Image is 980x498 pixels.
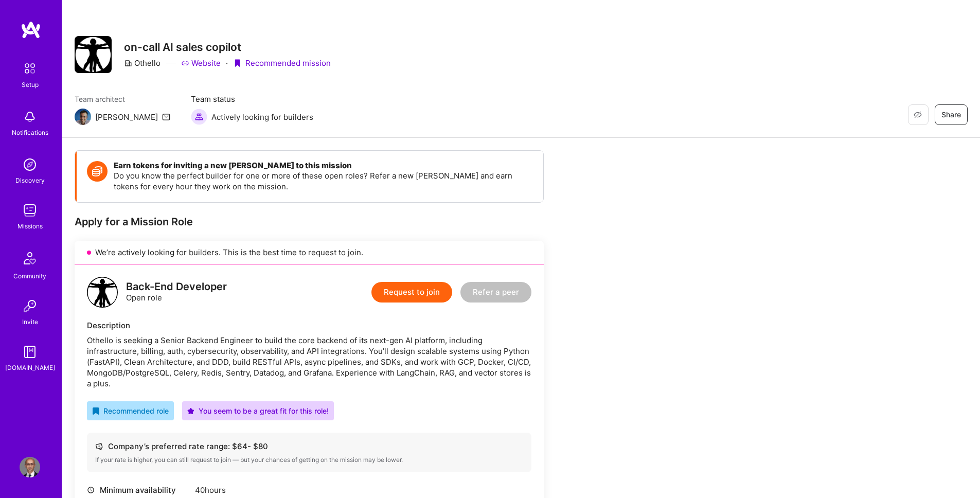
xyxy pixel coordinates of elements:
[87,335,531,389] div: Othello is seeking a Senior Backend Engineer to build the core backend of its next-gen AI platfor...
[95,112,158,122] div: [PERSON_NAME]
[87,161,108,182] img: Token icon
[124,58,161,68] div: Othello
[87,277,118,308] img: logo
[5,362,55,373] div: [DOMAIN_NAME]
[914,111,922,119] i: icon EyeClosed
[22,316,38,327] div: Invite
[226,58,228,68] div: ·
[114,170,533,192] p: Do you know the perfect builder for one or more of these open roles? Refer a new [PERSON_NAME] an...
[162,113,170,121] i: icon Mail
[211,112,313,122] span: Actively looking for builders
[22,79,39,90] div: Setup
[20,200,40,221] img: teamwork
[12,127,48,138] div: Notifications
[126,281,227,303] div: Open role
[13,271,46,281] div: Community
[941,110,961,120] span: Share
[87,320,531,331] div: Description
[75,94,170,104] span: Team architect
[935,104,968,125] button: Share
[191,94,313,104] span: Team status
[233,58,331,68] div: Recommended mission
[20,342,40,362] img: guide book
[21,21,41,39] img: logo
[95,441,523,452] div: Company’s preferred rate range: $ 64 - $ 80
[371,282,452,303] button: Request to join
[87,485,190,495] div: Minimum availability
[19,58,41,79] img: setup
[15,175,45,186] div: Discovery
[124,41,331,54] h3: on-call AI sales copilot
[195,485,333,495] div: 40 hours
[17,457,43,477] a: User Avatar
[75,36,112,73] img: Company Logo
[191,109,207,125] img: Actively looking for builders
[187,407,194,415] i: icon PurpleStar
[75,215,544,228] div: Apply for a Mission Role
[126,281,227,292] div: Back-End Developer
[95,456,523,464] div: If your rate is higher, you can still request to join — but your chances of getting on the missio...
[460,282,531,303] button: Refer a peer
[181,58,221,68] a: Website
[92,407,99,415] i: icon RecommendedBadge
[233,59,241,67] i: icon PurpleRibbon
[17,246,42,271] img: Community
[20,457,40,477] img: User Avatar
[87,486,95,494] i: icon Clock
[124,59,132,67] i: icon CompanyGray
[75,109,91,125] img: Team Architect
[20,106,40,127] img: bell
[75,241,544,264] div: We’re actively looking for builders. This is the best time to request to join.
[20,154,40,175] img: discovery
[17,221,43,232] div: Missions
[20,296,40,316] img: Invite
[92,405,169,416] div: Recommended role
[114,161,533,170] h4: Earn tokens for inviting a new [PERSON_NAME] to this mission
[95,442,103,450] i: icon Cash
[187,405,329,416] div: You seem to be a great fit for this role!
